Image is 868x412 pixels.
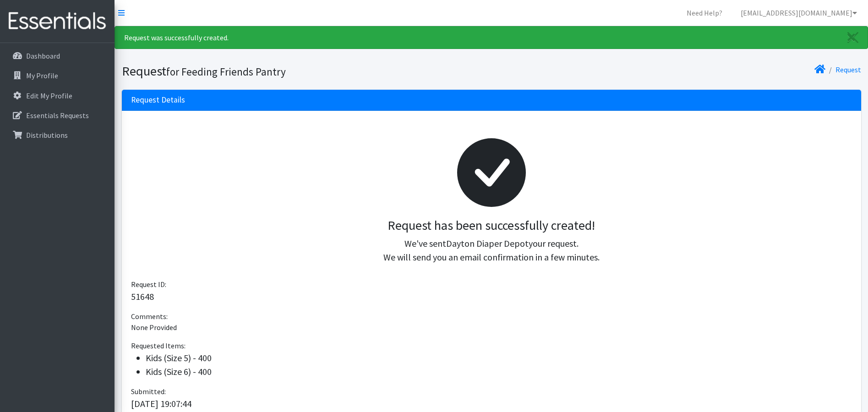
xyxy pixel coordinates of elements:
[131,323,177,332] span: None Provided
[146,365,852,379] li: Kids (Size 6) - 400
[4,87,111,105] a: Edit My Profile
[26,51,60,60] p: Dashboard
[138,218,845,233] h3: Request has been successfully created!
[446,238,529,249] span: Dayton Diaper Depot
[138,237,845,264] p: We've sent your request. We will send you an email confirmation in a few minutes.
[4,126,111,144] a: Distributions
[131,95,185,105] h3: Request Details
[679,4,730,22] a: Need Help?
[131,387,166,396] span: Submitted:
[146,351,852,365] li: Kids (Size 5) - 400
[26,111,89,120] p: Essentials Requests
[131,341,186,350] span: Requested Items:
[26,91,72,100] p: Edit My Profile
[26,130,68,140] p: Distributions
[115,26,868,49] div: Request was successfully created.
[4,66,111,85] a: My Profile
[131,397,852,411] p: [DATE] 19:07:44
[122,63,488,79] h1: Request
[26,71,58,80] p: My Profile
[166,65,286,78] small: for Feeding Friends Pantry
[131,290,852,304] p: 51648
[4,106,111,125] a: Essentials Requests
[838,27,868,49] a: Close
[131,312,168,321] span: Comments:
[4,6,111,37] img: HumanEssentials
[4,47,111,65] a: Dashboard
[835,65,861,74] a: Request
[733,4,864,22] a: [EMAIL_ADDRESS][DOMAIN_NAME]
[131,280,166,289] span: Request ID:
